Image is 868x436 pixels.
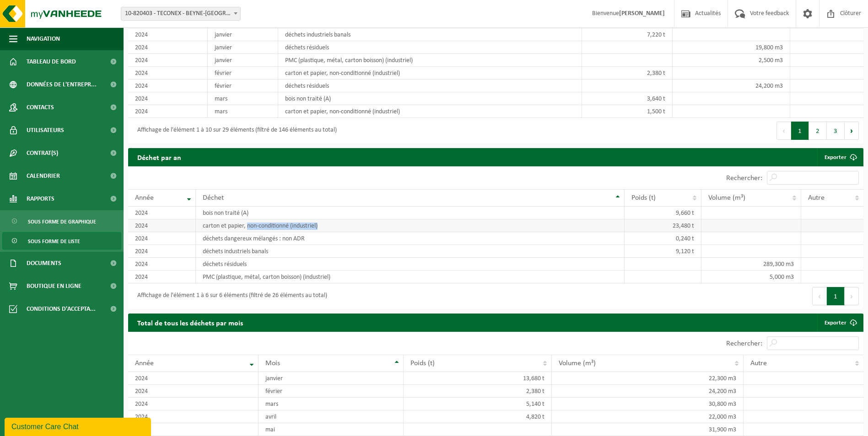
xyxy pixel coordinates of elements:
[196,219,625,232] td: carton et papier, non-conditionné (industriel)
[128,28,208,41] td: 2024
[582,105,673,118] td: 1,500 t
[559,360,596,367] span: Volume (m³)
[278,67,582,80] td: carton et papier, non-conditionné (industriel)
[208,67,278,80] td: février
[827,122,845,140] button: 3
[128,423,259,436] td: 2024
[135,194,154,202] span: Année
[726,340,762,347] label: Rechercher:
[278,105,582,118] td: carton et papier, non-conditionné (industriel)
[28,213,96,230] span: Sous forme de graphique
[128,148,190,166] h2: Déchet par an
[582,92,673,105] td: 3,640 t
[27,96,54,119] span: Contacts
[208,54,278,67] td: janvier
[128,385,259,398] td: 2024
[278,54,582,67] td: PMC (plastique, métal, carton boisson) (industriel)
[673,54,790,67] td: 2,500 m3
[27,73,97,96] span: Données de l'entrepr...
[259,385,404,398] td: février
[121,7,241,21] span: 10-820403 - TECONEX - BEYNE-HEUSAY
[776,122,791,140] button: Previous
[128,207,196,219] td: 2024
[27,50,76,73] span: Tableau de bord
[27,142,58,165] span: Contrat(s)
[259,410,404,423] td: avril
[27,298,96,320] span: Conditions d'accepta...
[128,54,208,67] td: 2024
[196,245,625,258] td: déchets industriels banals
[404,385,552,398] td: 2,380 t
[278,80,582,92] td: déchets résiduels
[128,372,259,385] td: 2024
[196,232,625,245] td: déchets dangereux mélangés : non ADR
[701,258,801,271] td: 289,300 m3
[625,232,701,245] td: 0,240 t
[582,67,673,80] td: 2,380 t
[2,232,121,250] a: Sous forme de liste
[809,122,827,140] button: 2
[808,194,825,202] span: Autre
[701,271,801,283] td: 5,000 m3
[27,119,64,142] span: Utilisateurs
[265,360,280,367] span: Mois
[404,410,552,423] td: 4,820 t
[128,314,252,331] h2: Total de tous les déchets par mois
[196,271,625,283] td: PMC (plastique, métal, carton boisson) (industriel)
[121,7,240,20] span: 10-820403 - TECONEX - BEYNE-HEUSAY
[196,258,625,271] td: déchets résiduels
[203,194,224,202] span: Déchet
[625,245,701,258] td: 9,120 t
[817,148,863,166] a: Exporter
[582,28,673,41] td: 7,220 t
[128,67,208,80] td: 2024
[278,92,582,105] td: bois non traité (A)
[552,410,744,423] td: 22,000 m3
[278,41,582,54] td: déchets résiduels
[817,314,863,332] a: Exporter
[27,27,60,50] span: Navigation
[845,287,859,305] button: Next
[827,287,845,305] button: 1
[208,80,278,92] td: février
[673,80,790,92] td: 24,200 m3
[791,122,809,140] button: 1
[552,398,744,410] td: 30,800 m3
[726,175,762,182] label: Rechercher:
[128,219,196,232] td: 2024
[128,398,259,410] td: 2024
[631,194,656,202] span: Poids (t)
[128,232,196,245] td: 2024
[128,271,196,283] td: 2024
[27,275,81,298] span: Boutique en ligne
[708,194,745,202] span: Volume (m³)
[128,410,259,423] td: 2024
[28,233,80,250] span: Sous forme de liste
[128,80,208,92] td: 2024
[625,219,701,232] td: 23,480 t
[404,398,552,410] td: 5,140 t
[673,41,790,54] td: 19,800 m3
[259,398,404,410] td: mars
[750,360,767,367] span: Autre
[27,165,60,187] span: Calendrier
[278,28,582,41] td: déchets industriels banals
[196,207,625,219] td: bois non traité (A)
[128,258,196,271] td: 2024
[135,360,154,367] span: Année
[2,213,121,230] a: Sous forme de graphique
[552,372,744,385] td: 22,300 m3
[259,372,404,385] td: janvier
[27,252,61,275] span: Documents
[5,416,153,436] iframe: chat widget
[128,92,208,105] td: 2024
[208,41,278,54] td: janvier
[552,385,744,398] td: 24,200 m3
[410,360,435,367] span: Poids (t)
[208,105,278,118] td: mars
[128,41,208,54] td: 2024
[128,245,196,258] td: 2024
[259,423,404,436] td: mai
[845,122,859,140] button: Next
[619,10,665,17] strong: [PERSON_NAME]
